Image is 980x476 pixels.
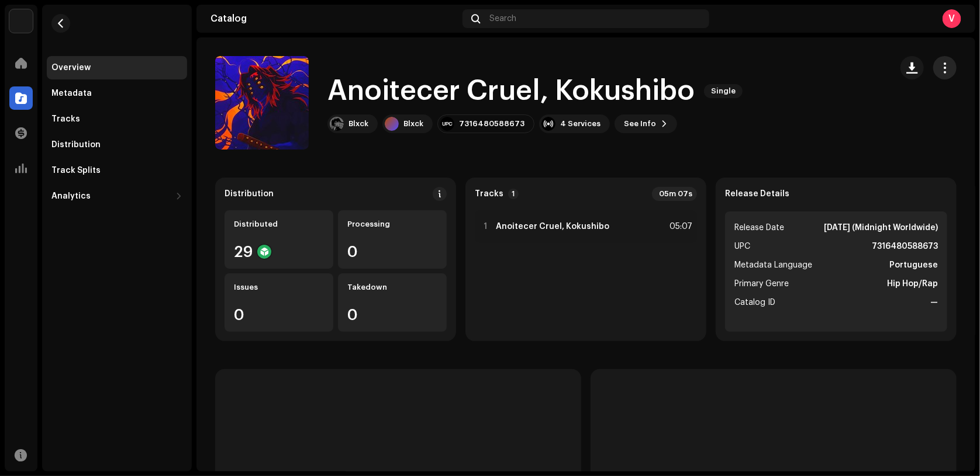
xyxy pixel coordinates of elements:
[459,119,524,128] div: 7316480588673
[652,187,697,201] div: 05m 07s
[225,189,274,199] div: Distribution
[704,84,743,98] span: Single
[330,117,344,131] img: 26433a89-2afa-49c2-be67-3d6bce7d01e9
[47,107,187,131] re-m-nav-item: Tracks
[887,277,938,291] strong: Hip Hop/Rap
[234,283,324,292] div: Issues
[51,140,101,150] div: Distribution
[403,119,423,128] div: Blxck
[348,119,368,128] div: Blxck
[824,221,938,235] strong: [DATE] (Midnight Worldwide)
[930,296,938,310] strong: —
[47,185,187,208] re-m-nav-dropdown: Analytics
[347,283,437,292] div: Takedown
[47,56,187,79] re-m-nav-item: Overview
[47,82,187,105] re-m-nav-item: Metadata
[51,192,91,201] div: Analytics
[490,14,517,23] span: Search
[889,258,938,272] strong: Portuguese
[9,9,33,33] img: de0d2825-999c-4937-b35a-9adca56ee094
[47,133,187,157] re-m-nav-item: Distribution
[734,258,812,272] span: Metadata Language
[560,119,601,128] div: 4 Services
[234,220,324,229] div: Distributed
[943,9,961,28] div: V
[51,63,91,72] div: Overview
[51,166,101,175] div: Track Splits
[734,296,775,310] span: Catalog ID
[508,189,519,199] p-badge: 1
[496,222,609,231] strong: Anoitecer Cruel, Kokushibo
[615,114,677,133] button: See Info
[51,114,80,124] div: Tracks
[872,239,938,253] strong: 7316480588673
[667,220,692,234] div: 05:07
[347,220,437,229] div: Processing
[624,112,656,135] span: See Info
[734,221,784,235] span: Release Date
[475,189,503,199] strong: Tracks
[734,239,750,253] span: UPC
[734,277,789,291] span: Primary Genre
[51,89,92,98] div: Metadata
[47,159,187,182] re-m-nav-item: Track Splits
[211,14,458,23] div: Catalog
[725,189,789,199] strong: Release Details
[327,72,695,110] h1: Anoitecer Cruel, Kokushibo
